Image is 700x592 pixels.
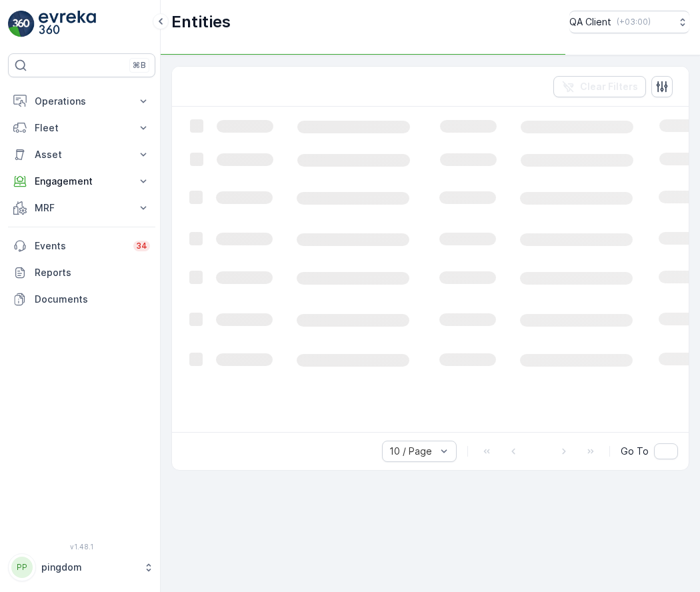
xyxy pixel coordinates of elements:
[553,76,646,97] button: Clear Filters
[580,80,638,93] p: Clear Filters
[8,259,155,286] a: Reports
[8,233,155,259] a: Events34
[136,241,147,251] p: 34
[8,88,155,115] button: Operations
[8,286,155,313] a: Documents
[8,543,155,551] span: v 1.48.1
[35,201,129,215] p: MRF
[8,11,35,37] img: logo
[35,175,129,188] p: Engagement
[39,11,96,37] img: logo_light-DOdMpM7g.png
[35,293,150,306] p: Documents
[11,557,33,578] div: PP
[8,168,155,195] button: Engagement
[621,445,649,458] span: Go To
[569,11,689,33] button: QA Client(+03:00)
[569,15,611,29] p: QA Client
[35,239,125,253] p: Events
[35,266,150,279] p: Reports
[8,115,155,141] button: Fleet
[617,17,651,27] p: ( +03:00 )
[8,553,155,581] button: PPpingdom
[35,148,129,161] p: Asset
[8,141,155,168] button: Asset
[41,561,137,574] p: pingdom
[35,121,129,135] p: Fleet
[35,95,129,108] p: Operations
[8,195,155,221] button: MRF
[133,60,146,71] p: ⌘B
[171,11,231,33] p: Entities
